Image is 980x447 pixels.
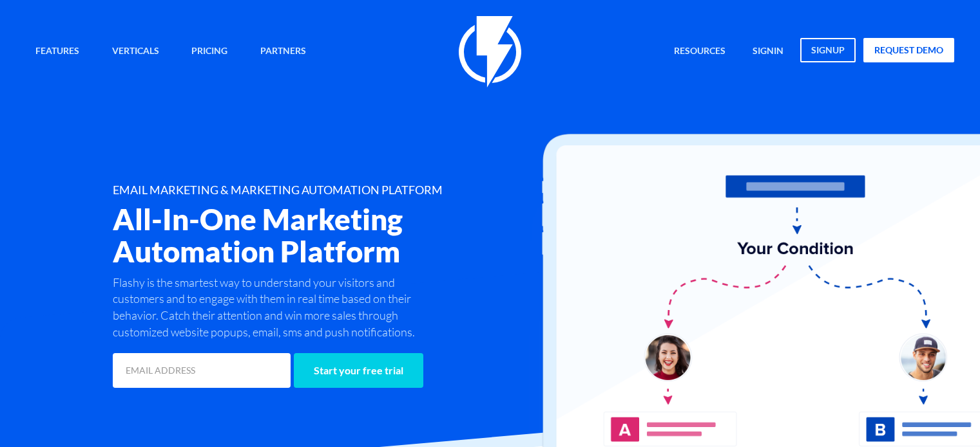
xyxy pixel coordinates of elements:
h2: All-In-One Marketing Automation Platform [113,203,558,268]
a: request demo [863,38,954,62]
a: signup [800,38,856,62]
h1: EMAIL MARKETING & MARKETING AUTOMATION PLATFORM [113,184,558,197]
input: EMAIL ADDRESS [113,353,291,388]
input: Start your free trial [294,353,423,388]
a: Partners [251,38,316,66]
a: Pricing [182,38,237,66]
a: Resources [664,38,735,66]
p: Flashy is the smartest way to understand your visitors and customers and to engage with them in r... [113,275,441,341]
a: Verticals [102,38,169,66]
a: Features [26,38,89,66]
a: signin [743,38,793,66]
